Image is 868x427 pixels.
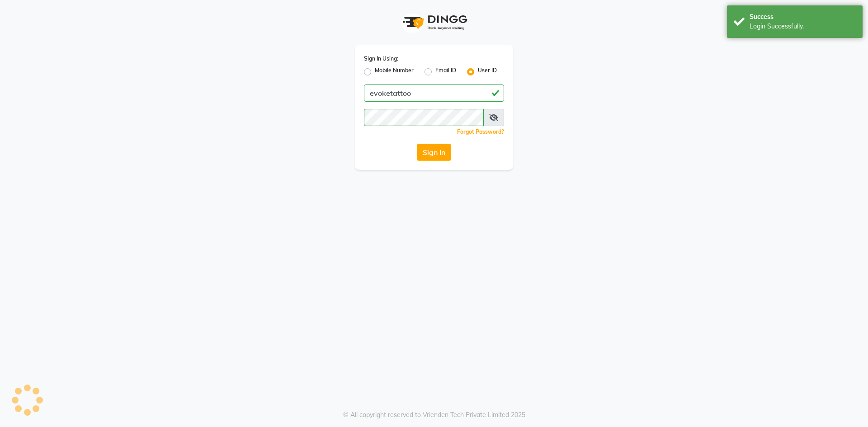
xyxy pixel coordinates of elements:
a: Forgot Password? [457,128,504,135]
label: Email ID [435,66,456,77]
label: Sign In Using: [364,55,398,63]
label: User ID [478,66,497,77]
div: Success [750,12,856,22]
img: logo1.svg [398,9,470,36]
label: Mobile Number [375,66,414,77]
input: Username [364,109,484,126]
button: Sign In [417,144,451,161]
input: Username [364,84,504,102]
div: Login Successfully. [750,22,856,31]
